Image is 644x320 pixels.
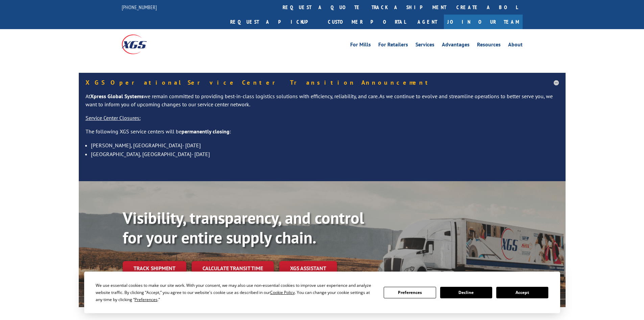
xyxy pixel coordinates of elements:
li: [GEOGRAPHIC_DATA], [GEOGRAPHIC_DATA]- [DATE] [91,150,559,158]
button: Accept [496,287,548,298]
span: Cookie Policy [270,290,295,295]
a: XGS ASSISTANT [279,261,337,276]
a: Join Our Team [444,15,523,29]
a: Customer Portal [323,15,411,29]
u: Service Center Closures: [86,114,141,121]
div: Cookie Consent Prompt [84,272,560,313]
a: Calculate transit time [192,261,274,276]
strong: permanently closing [182,128,230,135]
a: Services [415,42,434,49]
a: Resources [477,42,501,49]
a: Advantages [442,42,470,49]
span: Preferences [135,297,158,302]
button: Decline [440,287,492,298]
h5: XGS Operational Service Center Transition Announcement [86,80,559,86]
a: [PHONE_NUMBER] [122,4,157,10]
div: We use essential cookies to make our site work. With your consent, we may also use non-essential ... [96,282,376,303]
button: Preferences [384,287,436,298]
p: The following XGS service centers will be : [86,128,559,141]
a: For Retailers [378,42,408,49]
a: Track shipment [123,261,186,275]
a: Request a pickup [225,15,323,29]
a: For Mills [350,42,371,49]
li: [PERSON_NAME], [GEOGRAPHIC_DATA]- [DATE] [91,141,559,150]
p: At we remain committed to providing best-in-class logistics solutions with efficiency, reliabilit... [86,92,559,114]
strong: Xpress Global Systems [90,93,144,100]
b: Visibility, transparency, and control for your entire supply chain. [123,207,364,248]
a: About [508,42,523,49]
a: Agent [411,15,444,29]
